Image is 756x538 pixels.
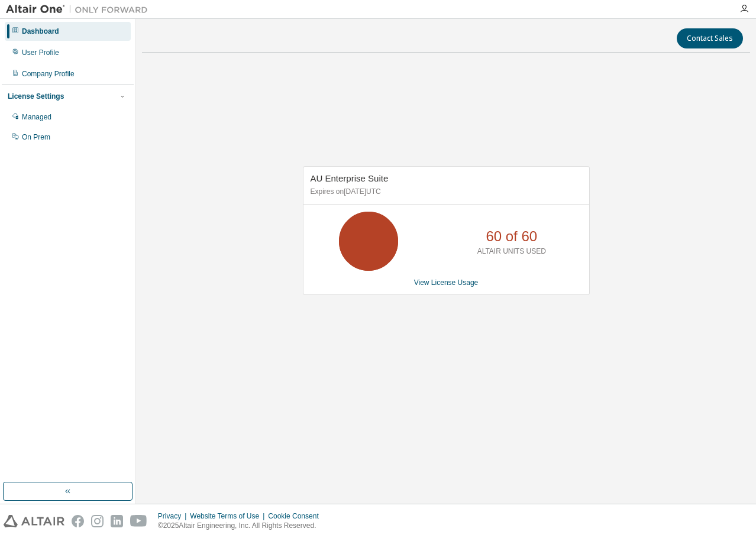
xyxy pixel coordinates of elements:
[4,515,64,527] img: altair_logo.svg
[311,187,579,197] p: Expires on [DATE] UTC
[22,69,75,79] div: Company Profile
[72,515,84,527] img: facebook.svg
[477,247,546,257] p: ALTAIR UNITS USED
[311,173,389,183] span: AU Enterprise Suite
[130,515,147,527] img: youtube.svg
[8,92,64,101] div: License Settings
[111,515,123,527] img: linkedin.svg
[22,132,50,142] div: On Prem
[268,511,325,521] div: Cookie Consent
[158,521,326,531] p: © 2025 Altair Engineering, Inc. All Rights Reserved.
[677,28,743,48] button: Contact Sales
[486,226,537,247] p: 60 of 60
[6,4,154,15] img: Altair One
[91,515,104,527] img: instagram.svg
[22,27,59,36] div: Dashboard
[22,48,59,57] div: User Profile
[414,278,479,287] a: View License Usage
[158,511,190,521] div: Privacy
[22,112,51,122] div: Managed
[190,511,268,521] div: Website Terms of Use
